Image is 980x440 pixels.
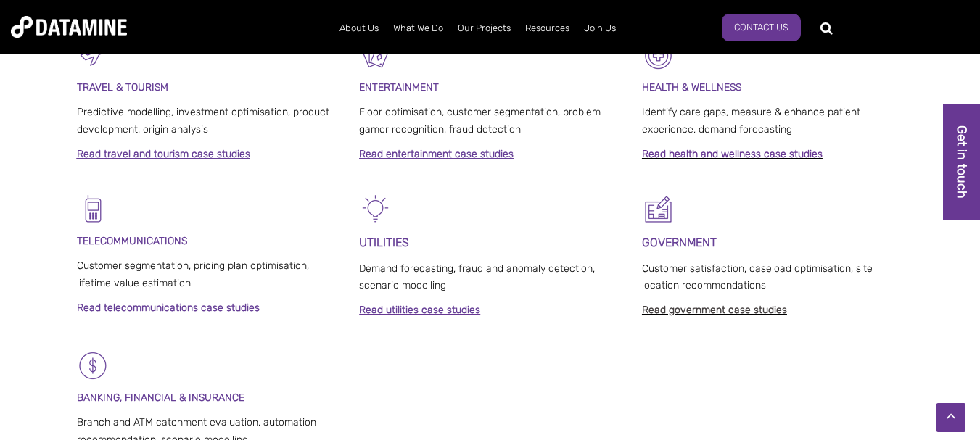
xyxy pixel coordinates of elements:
[77,106,329,136] span: Predictive modelling, investment optimisation, product development, origin analysis
[359,81,439,94] span: ENTERTAINMENT
[77,391,244,404] span: BANKING, FINANCIAL & INSURANCE
[450,9,518,47] a: Our Projects
[77,148,250,160] a: Read travel and tourism case studies
[386,9,450,47] a: What We Do
[11,16,127,38] img: Datamine
[77,81,168,94] span: TRAVEL & TOURISM
[77,193,110,225] img: Telecomms
[642,304,787,316] a: Read government case studies
[642,193,675,225] img: Government
[332,9,386,47] a: About Us
[642,262,873,292] span: Customer satisfaction, caseload optimisation, site location recommendations
[359,106,601,136] span: Floor optimisation, customer segmentation, problem gamer recognition, fraud detection
[518,9,577,47] a: Resources
[642,81,741,94] strong: HEALTH & WELLNESS
[77,349,110,382] img: Banking & Financial
[359,304,480,316] a: Read utilities case studies
[722,14,801,41] a: Contact Us
[359,39,392,72] img: Entertainment
[359,262,595,292] span: Demand forecasting, fraud and anomaly detection, scenario modelling
[943,104,980,220] a: Get in touch
[642,106,860,136] span: Identify care gaps, measure & enhance patient experience, demand forecasting
[642,236,717,249] strong: GOVERNMENT
[77,235,187,247] span: TELECOMMUNICATIONS
[359,148,514,160] a: Read entertainment case studies
[577,9,623,47] a: Join Us
[77,302,260,314] a: Read telecommunications case studies
[359,193,392,225] img: Energy
[359,236,409,249] span: UTILITIES
[642,148,823,160] a: Read health and wellness case studies
[77,39,110,72] img: Travel & Tourism
[77,260,309,289] span: Customer segmentation, pricing plan optimisation, lifetime value estimation
[642,39,675,72] img: Healthcare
